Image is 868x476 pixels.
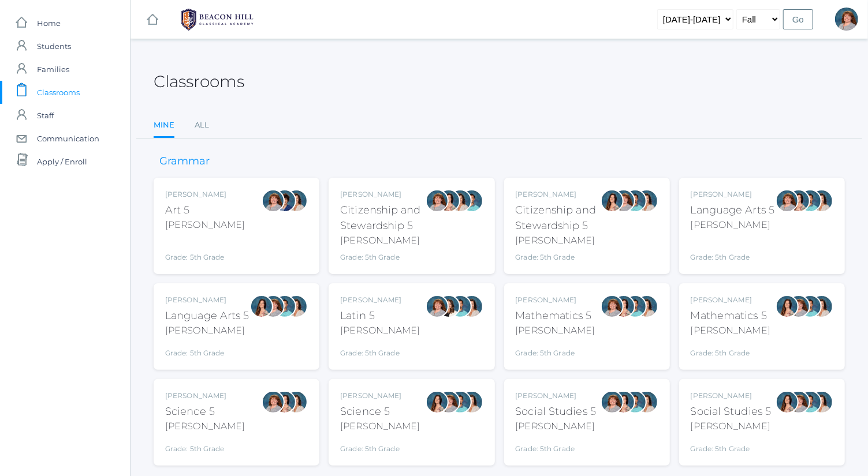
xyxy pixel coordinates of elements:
div: Sarah Bence [787,295,810,318]
div: Grade: 5th Grade [516,252,601,263]
div: Cari Burke [460,295,483,318]
div: Social Studies 5 [516,404,597,419]
div: Sarah Bence [262,189,285,212]
div: Grade: 5th Grade [691,438,772,454]
span: Staff [37,104,54,127]
div: Sarah Bence [426,295,449,318]
div: Westen Taylor [449,391,472,414]
div: [PERSON_NAME] [516,234,601,248]
a: All [195,114,209,137]
div: [PERSON_NAME] [691,295,770,305]
div: Science 5 [340,404,420,419]
div: [PERSON_NAME] [340,295,420,305]
div: [PERSON_NAME] [340,391,420,401]
div: [PERSON_NAME] [516,189,601,200]
div: Westen Taylor [799,295,822,318]
div: Rebecca Salazar [787,189,810,212]
div: Sarah Bence [262,391,285,414]
span: Families [37,58,69,81]
div: Rebecca Salazar [426,391,449,414]
div: Sarah Bence [437,391,460,414]
div: [PERSON_NAME] [165,419,245,433]
div: Teresa Deutsch [437,295,460,318]
span: Home [37,12,61,35]
div: [PERSON_NAME] [516,391,597,401]
div: Cari Burke [635,189,658,212]
div: Cari Burke [285,295,308,318]
div: Grade: 5th Grade [340,342,420,358]
div: Language Arts 5 [165,308,249,324]
div: Westen Taylor [799,189,822,212]
div: Cari Burke [285,391,308,414]
div: [PERSON_NAME] [165,391,245,401]
div: Grade: 5th Grade [691,237,775,263]
div: [PERSON_NAME] [691,324,770,338]
div: Westen Taylor [624,295,647,318]
div: Grade: 5th Grade [165,342,249,358]
div: [PERSON_NAME] [340,234,425,248]
span: Apply / Enroll [37,150,87,173]
div: Cari Burke [635,391,658,414]
div: Cari Burke [460,391,483,414]
div: Cari Burke [810,189,833,212]
div: Grade: 5th Grade [340,252,425,263]
span: Students [37,35,71,58]
div: [PERSON_NAME] [165,218,245,232]
h2: Classrooms [154,73,244,91]
div: Rebecca Salazar [437,189,460,212]
div: Rebecca Salazar [612,391,635,414]
div: Cari Burke [285,189,308,212]
div: Citizenship and Stewardship 5 [516,203,601,234]
div: Citizenship and Stewardship 5 [340,203,425,234]
a: Mine [154,114,174,138]
div: Cari Burke [810,391,833,414]
div: Sarah Bence [835,8,858,31]
div: Carolyn Sugimoto [273,189,296,212]
div: Westen Taylor [624,391,647,414]
input: Go [783,9,813,29]
div: [PERSON_NAME] [165,189,245,200]
div: Westen Taylor [799,391,822,414]
div: Grade: 5th Grade [516,438,597,454]
h3: Grammar [154,156,215,167]
div: [PERSON_NAME] [691,218,775,232]
div: Sarah Bence [776,189,799,212]
div: Grade: 5th Grade [165,237,245,263]
div: Westen Taylor [460,189,483,212]
div: Rebecca Salazar [776,295,799,318]
div: Cari Burke [449,189,472,212]
div: Grade: 5th Grade [516,342,595,358]
div: Rebecca Salazar [776,391,799,414]
div: [PERSON_NAME] [516,295,595,305]
div: Mathematics 5 [691,308,770,324]
div: Grade: 5th Grade [165,438,245,454]
div: [PERSON_NAME] [516,324,595,338]
div: Grade: 5th Grade [691,342,770,358]
div: [PERSON_NAME] [340,419,420,433]
div: Art 5 [165,203,245,218]
div: [PERSON_NAME] [691,189,775,200]
span: Communication [37,127,99,150]
div: [PERSON_NAME] [340,324,420,338]
div: Westen Taylor [449,295,472,318]
div: Rebecca Salazar [601,189,624,212]
div: Social Studies 5 [691,404,772,419]
div: Cari Burke [635,295,658,318]
div: Westen Taylor [273,295,296,318]
div: Science 5 [165,404,245,419]
div: Grade: 5th Grade [340,438,420,454]
img: 1_BHCALogos-05.png [174,5,260,34]
div: Sarah Bence [612,189,635,212]
div: [PERSON_NAME] [691,391,772,401]
div: Latin 5 [340,308,420,324]
div: [PERSON_NAME] [340,189,425,200]
span: Classrooms [37,81,80,104]
div: Sarah Bence [787,391,810,414]
div: Rebecca Salazar [273,391,296,414]
div: Sarah Bence [262,295,285,318]
div: Language Arts 5 [691,203,775,218]
div: Mathematics 5 [516,308,595,324]
div: Sarah Bence [426,189,449,212]
div: [PERSON_NAME] [165,295,249,305]
div: Westen Taylor [624,189,647,212]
